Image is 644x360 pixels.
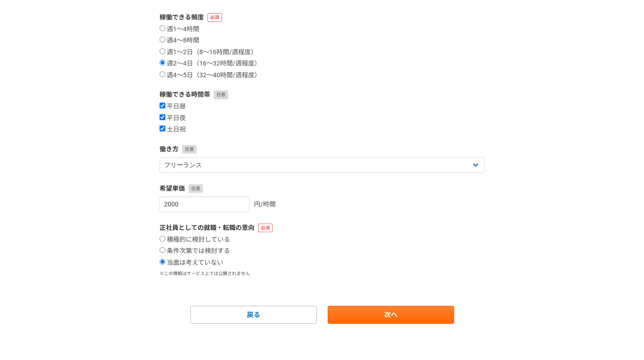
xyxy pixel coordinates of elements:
[160,71,165,77] input: 週4〜5日（32〜40時間/週程度）
[160,270,485,277] p: ※この情報はサービス上では公開されません
[160,60,261,68] label: 週2〜4日（16〜32時間/週程度）
[160,37,199,45] label: 週4〜8時間
[160,223,485,233] label: 正社員としての就職・転職の意向
[160,103,186,111] label: 平日昼
[160,184,485,193] label: 希望単価
[160,13,485,22] label: 稼働できる頻度
[160,145,485,154] label: 働き方
[160,236,230,244] label: 積極的に検討している
[160,126,186,134] label: 土日祝
[160,126,165,131] input: 土日祝
[160,114,186,122] label: 平日夜
[160,247,230,255] label: 条件次第では検討する
[160,25,199,33] label: 週1〜4時間
[160,259,165,265] input: 当面は考えていない
[160,60,165,65] input: 週2〜4日（16〜32時間/週程度）
[254,201,276,208] span: 円/時間
[160,37,165,42] input: 週4〜8時間
[160,25,165,31] input: 週1〜4時間
[160,247,165,253] input: 条件次第では検討する
[160,103,165,108] input: 平日昼
[160,48,165,54] input: 週1〜2日（8〜16時間/週程度）
[190,306,317,324] a: 戻る
[160,259,223,267] label: 当面は考えていない
[160,114,165,120] input: 平日夜
[160,71,261,79] label: 週4〜5日（32〜40時間/週程度）
[160,90,485,99] label: 稼働できる時間帯
[328,306,454,324] a: 次へ
[160,48,257,56] label: 週1〜2日（8〜16時間/週程度）
[160,236,165,242] input: 積極的に検討している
